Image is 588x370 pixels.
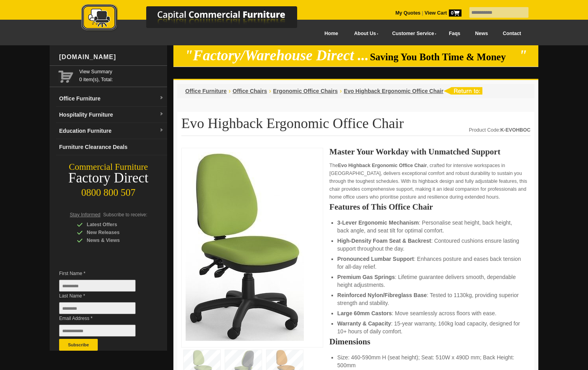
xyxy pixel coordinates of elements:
[59,280,136,292] input: First Name *
[337,219,523,234] li: : Personalise seat height, back height, back angle, and seat tilt for optimal comfort.
[56,45,167,69] div: [DOMAIN_NAME]
[501,127,530,133] strong: K-EVOHBOC
[337,273,523,289] li: : Lifetime guarantee delivers smooth, dependable height adjustments.
[337,255,523,271] li: : Enhances posture and eases back tension for all-day relief.
[159,112,164,117] img: dropdown
[337,320,391,327] strong: Warranty & Capacity
[395,10,421,16] a: My Quotes
[77,236,152,244] div: News & Views
[337,237,523,253] li: : Contoured cushions ensure lasting support throughout the day.
[229,87,231,95] li: ›
[185,88,227,94] a: Office Furniture
[337,256,414,262] strong: Pronounced Lumbar Support
[56,123,167,139] a: Education Furnituredropdown
[56,91,167,107] a: Office Furnituredropdown
[70,212,100,218] span: Stay Informed
[103,212,147,218] span: Subscribe to receive:
[337,320,523,335] li: : 15-year warranty, 160kg load capacity, designed for 10+ hours of daily comfort.
[329,148,530,156] h2: Master Your Workday with Unmatched Support
[469,126,530,134] div: Product Code:
[59,314,147,322] span: Email Address *
[340,87,342,95] li: ›
[337,291,523,307] li: : Tested to 1130kg, providing superior strength and stability.
[60,4,335,35] a: Capital Commercial Furniture Logo
[383,25,441,43] a: Customer Service
[60,4,335,33] img: Capital Commercial Furniture Logo
[443,87,482,95] img: return to
[59,270,147,277] span: First Name *
[337,310,392,316] strong: Large 60mm Castors
[338,163,427,168] strong: Evo Highback Ergonomic Office Chair
[50,173,167,184] div: Factory Direct
[495,25,528,43] a: Contact
[181,116,530,136] h1: Evo Highback Ergonomic Office Chair
[185,47,369,63] em: "Factory/Warehouse Direct ...
[159,128,164,133] img: dropdown
[337,274,395,280] strong: Premium Gas Springs
[468,25,495,43] a: News
[59,325,136,337] input: Email Address *
[337,219,419,226] strong: 3-Lever Ergonomic Mechanism
[59,292,147,300] span: Last Name *
[59,302,136,314] input: Last Name *
[329,203,530,211] h2: Features of This Office Chair
[337,309,523,317] li: : Move seamlessly across floors with ease.
[329,338,530,346] h2: Dimensions
[77,229,152,236] div: New Releases
[56,139,167,155] a: Furniture Clearance Deals
[79,68,164,82] span: 0 item(s), Total:
[441,25,468,43] a: Faqs
[59,339,98,351] button: Subscribe
[329,162,530,201] p: The , crafted for intensive workspaces in [GEOGRAPHIC_DATA], delivers exceptional comfort and rob...
[50,162,167,173] div: Commercial Furniture
[423,10,461,16] a: View Cart0
[273,88,338,94] a: Ergonomic Office Chairs
[50,183,167,198] div: 0800 800 507
[449,9,461,17] span: 0
[346,25,383,43] a: About Us
[79,68,164,76] a: View Summary
[159,96,164,100] img: dropdown
[186,152,304,341] img: Evo Highback Ergonomic Chair with AFRDI Level 6 certification, designed for commercial use and lo...
[233,88,267,94] a: Office Chairs
[269,87,271,95] li: ›
[519,47,527,63] em: "
[56,107,167,123] a: Hospitality Furnituredropdown
[424,10,461,16] strong: View Cart
[370,52,518,62] span: Saving You Both Time & Money
[77,221,152,229] div: Latest Offers
[337,238,431,244] strong: High-Density Foam Seat & Backrest
[344,88,443,94] a: Evo Highback Ergonomic Office Chair
[337,292,427,298] strong: Reinforced Nylon/Fibreglass Base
